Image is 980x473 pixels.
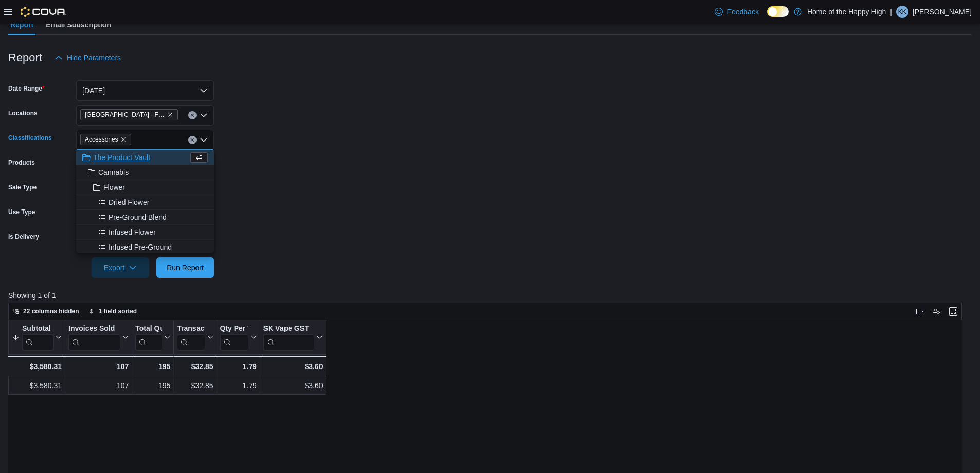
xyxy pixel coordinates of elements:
[98,257,143,278] span: Export
[188,136,197,144] button: Clear input
[76,210,214,225] button: Pre-Ground Blend
[177,324,213,351] button: Transaction Average
[76,80,214,101] button: [DATE]
[76,165,214,180] button: Cannabis
[85,110,165,120] span: [GEOGRAPHIC_DATA] - Fire & Flower
[21,7,66,17] img: Cova
[263,324,323,351] button: SK Vape GST
[10,14,33,35] span: Report
[135,360,170,373] div: 195
[896,6,908,18] div: Kalvin Keys
[99,307,137,316] span: 1 field sorted
[120,136,127,143] button: Remove Accessories from selection in this group
[76,180,214,195] button: Flower
[8,183,37,191] label: Sale Type
[807,6,886,18] p: Home of the Happy High
[84,305,141,318] button: 1 field sorted
[68,324,120,334] div: Invoices Sold
[76,150,214,165] button: The Product Vault
[98,167,129,178] span: Cannabis
[76,240,214,255] button: Infused Pre-Ground
[177,379,213,392] div: $32.85
[220,324,248,334] div: Qty Per Transaction
[8,134,52,142] label: Classifications
[177,360,213,373] div: $32.85
[8,109,38,117] label: Locations
[8,290,972,301] p: Showing 1 of 1
[177,324,205,334] div: Transaction Average
[947,305,959,318] button: Enter fullscreen
[76,225,214,240] button: Infused Flower
[914,305,926,318] button: Keyboard shortcuts
[9,305,83,318] button: 22 columns hidden
[50,47,125,68] button: Hide Parameters
[109,212,167,222] span: Pre-Ground Blend
[8,208,35,216] label: Use Type
[76,195,214,210] button: Dried Flower
[135,379,170,392] div: 195
[23,307,79,316] span: 22 columns hidden
[220,324,257,351] button: Qty Per Transaction
[913,6,972,18] p: [PERSON_NAME]
[135,324,170,351] button: Total Quantity
[22,324,54,351] div: Subtotal
[85,134,118,145] span: Accessories
[156,257,214,278] button: Run Report
[109,197,149,207] span: Dried Flower
[92,257,149,278] button: Export
[12,324,62,351] button: Subtotal
[263,360,323,373] div: $3.60
[8,233,39,241] label: Is Delivery
[220,360,257,373] div: 1.79
[188,111,197,119] button: Clear input
[109,242,172,252] span: Infused Pre-Ground
[103,182,125,192] span: Flower
[177,324,205,351] div: Transaction Average
[200,136,208,144] button: Close list of options
[220,379,257,392] div: 1.79
[80,109,178,120] span: Saskatoon - City Park - Fire & Flower
[898,6,906,18] span: KK
[890,6,892,18] p: |
[263,324,315,351] div: SK Vape GST
[167,262,204,273] span: Run Report
[67,52,121,63] span: Hide Parameters
[68,379,129,392] div: 107
[22,324,54,334] div: Subtotal
[767,6,789,17] input: Dark Mode
[8,159,35,167] label: Products
[263,324,315,334] div: SK Vape GST
[263,379,323,392] div: $3.60
[93,152,150,163] span: The Product Vault
[727,7,758,17] span: Feedback
[68,324,129,351] button: Invoices Sold
[220,324,248,351] div: Qty Per Transaction
[80,134,131,145] span: Accessories
[109,227,156,237] span: Infused Flower
[11,360,62,373] div: $3,580.31
[12,379,62,392] div: $3,580.31
[135,324,162,351] div: Total Quantity
[8,84,45,93] label: Date Range
[167,112,173,118] button: Remove Saskatoon - City Park - Fire & Flower from selection in this group
[68,360,129,373] div: 107
[8,51,42,64] h3: Report
[710,2,762,22] a: Feedback
[200,111,208,119] button: Open list of options
[135,324,162,334] div: Total Quantity
[68,324,120,351] div: Invoices Sold
[46,14,111,35] span: Email Subscription
[931,305,943,318] button: Display options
